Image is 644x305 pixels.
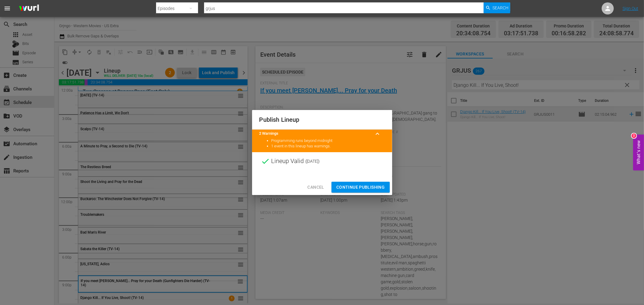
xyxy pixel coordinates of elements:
[252,152,392,170] div: Lineup Valid
[370,127,385,141] button: keyboard_arrow_up
[303,182,329,193] button: Cancel
[271,143,385,149] li: 1 event in this lineup has warnings.
[259,115,385,124] h2: Publish Lineup
[4,5,11,12] span: menu
[493,2,509,13] span: Search
[307,184,324,191] span: Cancel
[271,138,385,144] li: Programming runs beyond midnight
[632,134,636,138] div: 2
[259,131,370,137] title: 2 Warnings
[332,182,390,193] button: Continue Publishing
[633,135,644,171] button: Open Feedback Widget
[14,2,43,16] img: ans4CAIJ8jUAAAAAAAAAAAAAAAAAAAAAAAAgQb4GAAAAAAAAAAAAAAAAAAAAAAAAJMjXAAAAAAAAAAAAAAAAAAAAAAAAgAT5G...
[306,157,320,166] span: ( [DATE] )
[374,130,381,137] span: keyboard_arrow_up
[336,184,385,191] span: Continue Publishing
[623,6,638,11] a: Sign Out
